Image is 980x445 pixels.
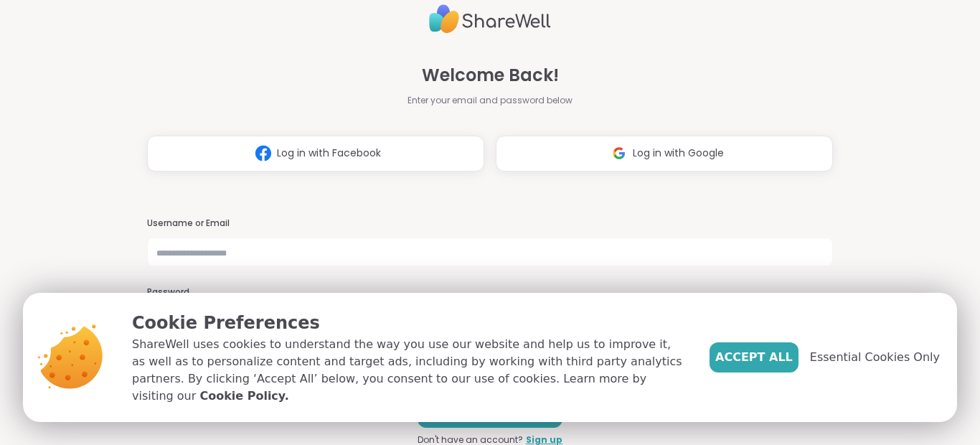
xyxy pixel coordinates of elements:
span: Welcome Back! [422,62,559,88]
button: Log in with Google [496,136,833,172]
h3: Username or Email [147,217,833,230]
span: Essential Cookies Only [810,349,940,366]
span: Log in with Google [633,146,724,161]
span: Enter your email and password below [407,94,573,107]
button: Accept All [710,342,798,373]
span: Log in with Facebook [277,146,381,161]
span: Accept All [715,349,793,366]
img: ShareWell Logomark [250,140,277,167]
img: ShareWell Logomark [606,140,633,167]
h3: Password [147,286,833,299]
p: Cookie Preferences [132,310,687,336]
button: Log in with Facebook [147,136,484,172]
a: Cookie Policy. [199,388,288,405]
p: ShareWell uses cookies to understand the way you use our website and help us to improve it, as we... [132,336,687,405]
